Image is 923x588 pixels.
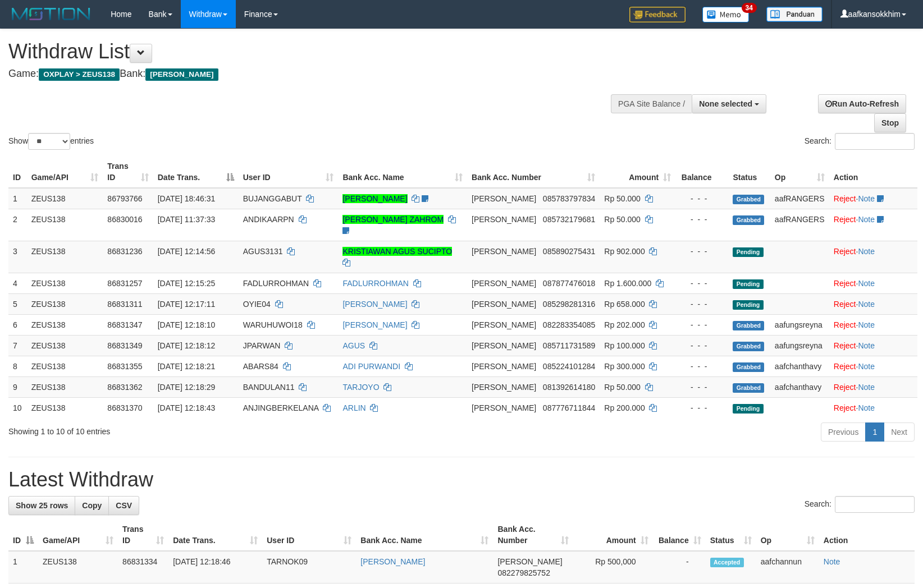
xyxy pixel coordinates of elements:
th: Trans ID: activate to sort column ascending [103,156,153,188]
td: ZEUS138 [27,273,103,293]
td: · [829,188,917,209]
a: 1 [865,422,884,442]
span: 86831311 [107,300,142,309]
span: Pending [733,404,763,414]
a: [PERSON_NAME] [342,300,407,309]
div: - - - [680,361,724,372]
span: Copy [82,501,102,510]
span: [DATE] 12:18:21 [158,362,215,371]
td: ZEUS138 [27,397,103,418]
td: Rp 500,000 [573,551,653,584]
span: [PERSON_NAME] [472,362,536,371]
span: Show 25 rows [16,501,68,510]
span: Grabbed [733,195,764,204]
span: [PERSON_NAME] [472,300,536,309]
a: AGUS [342,341,365,350]
div: - - - [680,278,724,289]
span: Copy 085711731589 to clipboard [543,341,595,350]
span: Grabbed [733,342,764,351]
a: ARLIN [342,403,365,412]
a: Note [858,341,875,350]
td: aafungsreyna [770,314,829,335]
h4: Game: Bank: [8,68,604,80]
span: [PERSON_NAME] [472,341,536,350]
span: Rp 50.000 [604,194,641,203]
td: · [829,314,917,335]
td: · [829,397,917,418]
a: Reject [834,383,856,392]
span: [PERSON_NAME] [472,215,536,224]
td: ZEUS138 [27,356,103,376]
a: Note [858,194,875,203]
a: Previous [821,422,866,442]
div: - - - [680,246,724,257]
th: Op: activate to sort column ascending [756,519,819,551]
span: [DATE] 12:17:11 [158,300,215,309]
img: Button%20Memo.svg [702,7,750,22]
a: [PERSON_NAME] [360,557,425,566]
a: Note [858,362,875,371]
td: ZEUS138 [27,335,103,356]
span: [PERSON_NAME] [472,247,536,256]
span: ANDIKAARPN [243,215,294,224]
span: Copy 085783797834 to clipboard [543,194,595,203]
td: ZEUS138 [27,209,103,241]
td: ZEUS138 [27,241,103,273]
input: Search: [835,496,915,513]
a: Note [824,557,840,566]
img: Feedback.jpg [629,7,686,22]
span: 86831349 [107,341,142,350]
span: Grabbed [733,321,764,330]
span: 86830016 [107,215,142,224]
th: Game/API: activate to sort column ascending [27,156,103,188]
span: Copy 085890275431 to clipboard [543,247,595,256]
a: Reject [834,279,856,288]
th: Bank Acc. Number: activate to sort column ascending [493,519,573,551]
td: 5 [8,293,27,314]
span: [PERSON_NAME] [472,383,536,392]
span: ABARS84 [243,362,278,371]
a: Note [858,279,875,288]
td: 1 [8,188,27,209]
th: Amount: activate to sort column ascending [573,519,653,551]
span: Rp 50.000 [604,215,641,224]
span: 86831236 [107,247,142,256]
td: aafchanthavy [770,376,829,397]
th: Status [728,156,770,188]
img: panduan.png [766,7,823,22]
th: User ID: activate to sort column ascending [262,519,356,551]
th: Op: activate to sort column ascending [770,156,829,188]
a: [PERSON_NAME] ZAHROM [342,215,444,224]
td: 2 [8,209,27,241]
a: Note [858,300,875,309]
span: WARUHUWOI18 [243,320,303,329]
div: PGA Site Balance / [611,94,692,113]
span: BANDULAN11 [243,383,295,392]
a: Next [884,422,915,442]
span: [DATE] 12:18:43 [158,403,215,412]
div: - - - [680,382,724,393]
th: Trans ID: activate to sort column ascending [118,519,168,551]
td: ZEUS138 [27,314,103,335]
span: Copy 087877476018 to clipboard [543,279,595,288]
a: FADLURROHMAN [342,279,408,288]
span: JPARWAN [243,341,281,350]
span: 34 [742,3,757,13]
th: User ID: activate to sort column ascending [239,156,339,188]
span: 86831347 [107,320,142,329]
a: CSV [108,496,139,515]
span: Copy 085298281316 to clipboard [543,300,595,309]
div: Showing 1 to 10 of 10 entries [8,421,376,437]
span: Rp 202.000 [604,320,645,329]
td: 4 [8,273,27,293]
span: [PERSON_NAME] [472,279,536,288]
span: [PERSON_NAME] [472,194,536,203]
span: [PERSON_NAME] [472,403,536,412]
th: Date Trans.: activate to sort column ascending [168,519,262,551]
td: · [829,209,917,241]
th: Balance: activate to sort column ascending [653,519,706,551]
div: - - - [680,319,724,330]
td: 86831334 [118,551,168,584]
span: [DATE] 12:14:56 [158,247,215,256]
th: Bank Acc. Name: activate to sort column ascending [338,156,467,188]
